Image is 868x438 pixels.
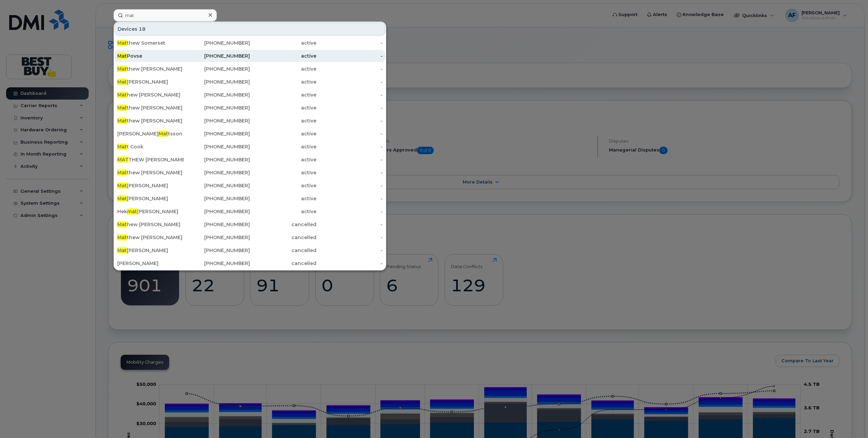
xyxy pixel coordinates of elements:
div: active [250,78,316,85]
div: thew [PERSON_NAME] [117,104,184,111]
div: hew [PERSON_NAME] [117,91,184,98]
div: thew [PERSON_NAME] [117,234,184,241]
span: Mat [117,221,127,228]
a: MatPovse[PHONE_NUMBER]active- [115,50,385,62]
span: mat [127,208,137,215]
div: t Cook [117,143,184,150]
a: Mathew [PERSON_NAME][PHONE_NUMBER]active- [115,89,385,101]
div: - [316,182,383,189]
div: active [250,208,316,215]
div: cancelled [250,260,316,267]
a: [PERSON_NAME]Mattsson[PHONE_NUMBER]active- [115,128,385,140]
a: Mathew [PERSON_NAME][PHONE_NUMBER]cancelled- [115,218,385,231]
span: Mat [117,170,127,176]
div: - [316,53,383,59]
a: Matthew [PERSON_NAME][PHONE_NUMBER]active- [115,63,385,75]
span: Mat [117,195,127,202]
div: [PHONE_NUMBER] [184,40,250,46]
div: - [316,65,383,72]
div: - [316,247,383,254]
div: active [250,130,316,137]
div: active [250,156,316,163]
div: [PHONE_NUMBER] [184,117,250,124]
span: Mat [117,144,127,150]
div: [PERSON_NAME] [117,182,184,189]
a: MATTHEW [PERSON_NAME][PHONE_NUMBER]active- [115,154,385,166]
div: active [250,169,316,176]
div: [PHONE_NUMBER] [184,169,250,176]
span: Mat [117,234,127,240]
a: Matthew [PERSON_NAME][PHONE_NUMBER]active- [115,115,385,127]
div: - [316,208,383,215]
span: Mat [117,79,127,85]
span: Mat [117,118,127,124]
div: active [250,40,316,46]
div: - [316,156,383,163]
div: [PERSON_NAME] [117,260,184,267]
div: - [316,260,383,267]
div: thew [PERSON_NAME] [117,117,184,124]
div: [PHONE_NUMBER] [184,143,250,150]
span: Mat [117,247,127,253]
div: - [316,78,383,85]
div: - [316,130,383,137]
div: thew Somerset [117,40,184,46]
div: active [250,91,316,98]
a: Matt Cook[PHONE_NUMBER]active- [115,141,385,153]
div: [PHONE_NUMBER] [184,208,250,215]
div: cancelled [250,234,316,241]
div: [PERSON_NAME] [117,78,184,85]
span: 18 [139,26,146,32]
div: [PHONE_NUMBER] [184,195,250,202]
div: active [250,65,316,72]
a: Matthew [PERSON_NAME][PHONE_NUMBER]active- [115,102,385,114]
div: Povse [117,53,184,59]
a: Mat[PERSON_NAME][PHONE_NUMBER]active- [115,192,385,205]
div: [PHONE_NUMBER] [184,260,250,267]
a: Matthew Somerset[PHONE_NUMBER]active- [115,37,385,49]
div: - [316,169,383,176]
div: - [316,143,383,150]
div: - [316,40,383,46]
div: [PHONE_NUMBER] [184,53,250,59]
div: [PHONE_NUMBER] [184,130,250,137]
a: Hekmat[PERSON_NAME][PHONE_NUMBER]active- [115,205,385,218]
div: - [316,91,383,98]
span: Mat [117,40,127,46]
div: active [250,117,316,124]
div: [PHONE_NUMBER] [184,234,250,241]
span: Mat [117,105,127,111]
div: - [316,234,383,241]
a: Matthew [PERSON_NAME][PHONE_NUMBER]active- [115,166,385,179]
div: active [250,182,316,189]
div: [PERSON_NAME] tsson [117,130,184,137]
div: - [316,195,383,202]
div: thew [PERSON_NAME] [117,65,184,72]
span: Mat [117,66,127,72]
div: THEW [PERSON_NAME] [117,156,184,163]
div: Hek [PERSON_NAME] [117,208,184,215]
div: cancelled [250,247,316,254]
span: Mat [117,53,127,59]
div: [PERSON_NAME] [117,247,184,254]
div: [PHONE_NUMBER] [184,78,250,85]
a: [PERSON_NAME][PHONE_NUMBER]cancelled- [115,257,385,269]
a: Mat[PERSON_NAME][PHONE_NUMBER]active- [115,76,385,88]
div: active [250,143,316,150]
div: [PHONE_NUMBER] [184,182,250,189]
span: Mat [117,92,127,98]
div: - [316,104,383,111]
div: [PHONE_NUMBER] [184,104,250,111]
div: thew [PERSON_NAME] [117,169,184,176]
div: Devices [115,23,385,35]
div: hew [PERSON_NAME] [117,221,184,228]
div: - [316,221,383,228]
a: Mat[PERSON_NAME][PHONE_NUMBER]cancelled- [115,244,385,257]
div: [PHONE_NUMBER] [184,65,250,72]
span: MAT [117,157,129,163]
a: Matthew [PERSON_NAME][PHONE_NUMBER]cancelled- [115,231,385,244]
div: [PERSON_NAME] [117,195,184,202]
div: [PHONE_NUMBER] [184,247,250,254]
span: Mat [159,131,168,137]
div: [PHONE_NUMBER] [184,91,250,98]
